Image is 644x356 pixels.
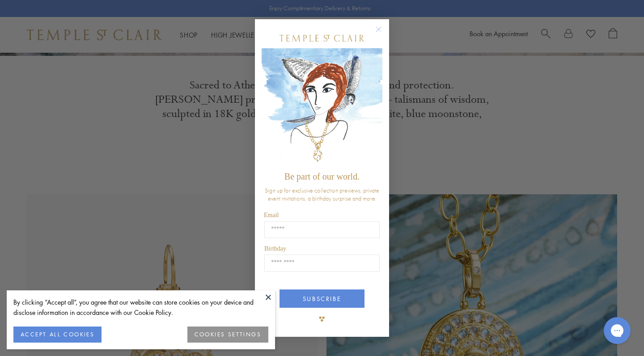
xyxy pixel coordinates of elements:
[377,28,389,39] button: Close dialog
[262,48,382,168] img: c4a9eb12-d91a-4d4a-8ee0-386386f4f338.jpeg
[599,314,635,347] iframe: Gorgias live chat messenger
[264,212,279,218] span: Email
[13,327,102,343] button: ACCEPT ALL COOKIES
[313,310,331,328] img: TSC
[264,245,286,252] span: Birthday
[280,289,364,308] button: SUBSCRIBE
[265,186,379,202] span: Sign up for exclusive collection previews, private event invitations, a birthday surprise and more.
[280,35,364,42] img: Temple St. Clair
[284,172,360,181] span: Be part of our world.
[13,297,268,318] div: By clicking “Accept all”, you agree that our website can store cookies on your device and disclos...
[264,221,380,238] input: Email
[187,327,268,343] button: COOKIES SETTINGS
